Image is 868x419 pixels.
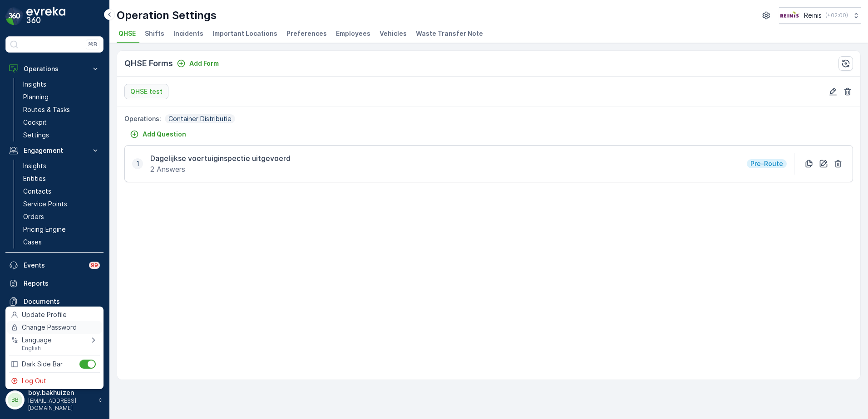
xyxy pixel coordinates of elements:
[20,116,104,129] a: Cockpit
[150,153,291,164] p: Dagelijkse voertuiginspectie uitgevoerd
[20,103,104,116] a: Routes & Tasks
[5,60,104,78] button: Operations
[24,64,85,73] p: Operations
[825,12,848,19] p: ( +02:00 )
[20,236,104,248] a: Cases
[22,310,67,319] span: Update Profile
[5,7,24,25] img: logo
[117,8,217,23] p: Operation Settings
[189,59,219,68] p: Add Form
[5,292,104,311] a: Documents
[22,345,52,352] span: English
[779,10,800,20] img: Reinis-Logo-Vrijstaand_Tekengebied-1-copy2_aBO4n7j.png
[23,80,46,89] p: Insights
[23,131,49,140] p: Settings
[20,172,104,185] a: Entities
[124,127,192,141] button: Add Question
[336,29,370,38] span: Employees
[5,256,104,274] a: Events99
[168,114,232,123] p: Container Distributie
[20,129,104,141] a: Settings
[26,7,65,25] img: logo_dark-DEwI_e13.png
[380,29,407,38] span: Vehicles
[173,29,203,38] span: Incidents
[804,11,822,20] p: Reinis
[124,57,173,70] p: QHSE Forms
[28,397,94,412] p: [EMAIL_ADDRESS][DOMAIN_NAME]
[143,130,186,139] p: Add Question
[5,388,104,412] button: BBboy.bakhuizen[EMAIL_ADDRESS][DOMAIN_NAME]
[145,29,164,38] span: Shifts
[8,393,22,407] div: BB
[23,174,46,183] p: Entities
[23,212,44,221] p: Orders
[173,58,222,69] button: Add Form
[23,105,70,114] p: Routes & Tasks
[24,297,100,306] p: Documents
[5,274,104,292] a: Reports
[20,210,104,223] a: Orders
[24,279,100,288] p: Reports
[22,360,63,369] span: Dark Side Bar
[5,307,104,389] ul: Menu
[150,164,291,175] p: 2 Answers
[23,225,66,234] p: Pricing Engine
[23,118,47,127] p: Cockpit
[28,388,94,397] p: boy.bakhuizen
[20,198,104,210] a: Service Points
[20,223,104,236] a: Pricing Engine
[23,200,67,209] p: Service Points
[212,29,277,38] span: Important Locations
[124,114,161,123] p: Operations :
[24,146,85,155] p: Engagement
[20,91,104,103] a: Planning
[22,336,52,345] span: Language
[24,261,84,270] p: Events
[416,29,483,38] span: Waste Transfer Note
[118,29,136,38] span: QHSE
[23,161,46,171] p: Insights
[22,376,46,385] span: Log Out
[124,145,853,188] div: 1Dagelijkse voertuiginspectie uitgevoerd2 AnswersPre-Route
[22,323,77,332] span: Change Password
[130,87,163,96] p: QHSE test
[23,238,42,247] p: Cases
[20,78,104,91] a: Insights
[5,141,104,160] button: Engagement
[88,41,97,48] p: ⌘B
[286,29,327,38] span: Preferences
[23,187,51,196] p: Contacts
[91,262,98,269] p: 99
[779,7,861,24] button: Reinis(+02:00)
[23,93,49,102] p: Planning
[20,160,104,172] a: Insights
[750,159,784,168] p: Pre-Route
[136,159,139,168] p: 1
[20,185,104,198] a: Contacts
